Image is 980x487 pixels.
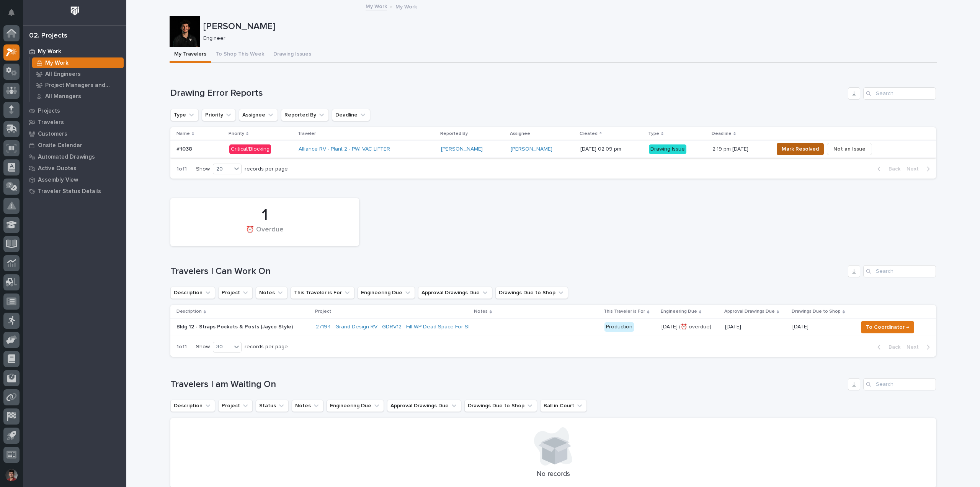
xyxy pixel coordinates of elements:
p: Assembly View [38,177,78,184]
p: Show [196,344,210,350]
span: Not an Issue [833,144,866,154]
div: Notifications [10,9,20,21]
a: All Managers [29,91,126,102]
button: Reported By [281,109,329,121]
a: Automated Drawings [23,151,126,162]
button: Description [170,400,215,412]
p: records per page [245,166,288,172]
h1: Travelers I Can Work On [170,266,845,277]
span: Next [906,344,923,351]
p: Approval Drawings Due [724,307,775,316]
p: My Work [38,48,61,55]
p: Type [648,130,659,138]
button: Next [903,344,936,351]
button: Back [871,166,903,172]
div: 30 [213,343,232,351]
a: Project Managers and Engineers [29,80,126,90]
button: Drawings Due to Shop [464,400,537,412]
div: - [475,324,476,330]
a: My Work [23,46,126,57]
button: Drawings Due to Shop [495,287,568,299]
p: Engineering Due [661,307,697,316]
span: Next [906,166,923,172]
p: Active Quotes [38,165,77,172]
p: Description [176,307,202,316]
div: 02. Projects [29,32,67,40]
a: [PERSON_NAME] [511,146,552,152]
button: To Coordinator → [861,321,914,333]
a: Onsite Calendar [23,139,126,151]
p: Name [176,130,190,138]
a: Customers [23,128,126,139]
button: Project [218,287,253,299]
button: Deadline [332,109,370,121]
a: My Work [29,57,126,68]
button: Priority [202,109,236,121]
p: Drawings Due to Shop [792,307,841,316]
div: ⏰ Overdue [183,226,346,242]
a: Alliance RV - Plant 2 - PWI VAC LIFTER [299,146,390,152]
button: Next [903,166,936,172]
button: Not an Issue [827,143,872,155]
span: Mark Resolved [782,144,819,154]
tr: Bldg 12 - Straps Pockets & Posts (Jayco Style)27194 - Grand Design RV - GDRV12 - Fill WP Dead Spa... [170,318,936,336]
div: Production [604,322,634,332]
a: Active Quotes [23,162,126,174]
p: [DATE] [792,322,810,330]
p: Traveler Status Details [38,188,101,195]
button: Engineering Due [327,400,384,412]
p: Projects [38,108,60,115]
p: All Engineers [45,71,81,78]
button: Engineering Due [358,287,415,299]
p: 2:19 pm [DATE] [712,144,750,152]
img: Workspace Logo [68,4,82,18]
p: Project Managers and Engineers [45,82,121,89]
p: Onsite Calendar [38,142,82,149]
p: Bldg 12 - Straps Pockets & Posts (Jayco Style) [176,324,310,330]
a: Assembly View [23,174,126,185]
div: 1 [183,206,346,225]
h1: Drawing Error Reports [170,88,845,99]
p: My Work [395,2,417,10]
button: users-avatar [3,467,20,483]
span: Back [884,166,900,172]
button: Description [170,287,215,299]
span: To Coordinator → [866,323,909,332]
p: Reported By [440,130,468,138]
p: Travelers [38,119,64,126]
p: Notes [474,307,488,316]
p: [DATE] (⏰ overdue) [661,324,719,330]
button: This Traveler is For [291,287,354,299]
button: Status [256,400,289,412]
p: Engineer [203,35,931,42]
p: Customers [38,131,67,138]
a: 27194 - Grand Design RV - GDRV12 - Fill WP Dead Space For Short Units [316,324,492,330]
p: All Managers [45,93,81,100]
p: 1 of 1 [170,160,193,179]
input: Search [863,87,936,100]
button: My Travelers [170,47,211,63]
button: Assignee [239,109,278,121]
button: Drawing Issues [269,47,316,63]
p: My Work [45,60,69,67]
button: Notifications [3,5,20,21]
button: Mark Resolved [777,143,824,155]
input: Search [863,265,936,277]
div: Critical/Blocking [229,144,271,154]
input: Search [863,378,936,390]
button: Project [218,400,253,412]
p: Assignee [510,130,530,138]
a: Travelers [23,116,126,128]
button: Notes [256,287,287,299]
p: Show [196,166,210,172]
p: Created [580,130,598,138]
p: Deadline [712,130,732,138]
button: To Shop This Week [211,47,269,63]
button: Ball in Court [540,400,587,412]
p: Traveler [298,130,316,138]
p: [DATE] [725,324,786,330]
a: My Work [366,2,387,10]
span: Back [884,344,900,351]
